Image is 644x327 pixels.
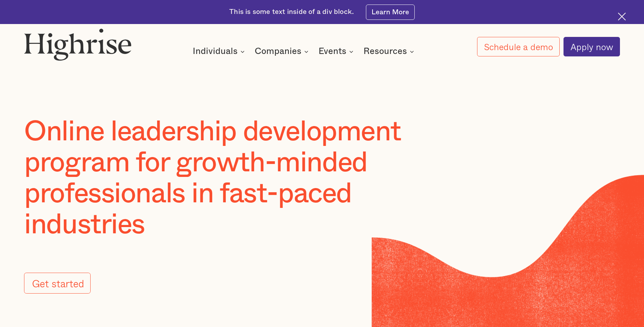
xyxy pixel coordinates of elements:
[319,47,346,56] div: Events
[24,273,91,294] a: Get started
[255,47,310,56] div: Companies
[229,7,354,17] div: This is some text inside of a div block.
[363,47,416,56] div: Resources
[319,47,355,56] div: Events
[618,13,626,21] img: Cross icon
[366,5,415,20] a: Learn More
[193,47,238,56] div: Individuals
[24,117,459,241] h1: Online leadership development program for growth-minded professionals in fast-paced industries
[255,47,301,56] div: Companies
[24,28,132,61] img: Highrise logo
[563,37,620,56] a: Apply now
[193,47,247,56] div: Individuals
[477,37,559,56] a: Schedule a demo
[363,47,407,56] div: Resources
